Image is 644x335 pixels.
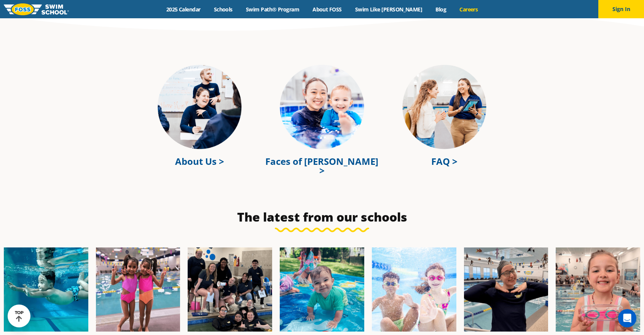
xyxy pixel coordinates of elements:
a: About FOSS [306,6,349,13]
a: 2025 Calendar [159,6,207,13]
div: Open Intercom Messenger [618,309,636,327]
a: Careers [453,6,485,13]
a: Blog [429,6,453,13]
a: Swim Like [PERSON_NAME] [348,6,429,13]
a: Schools [207,6,239,13]
a: Faces of [PERSON_NAME] > [265,155,378,177]
img: Fa25-Website-Images-600x600.png [280,247,364,332]
div: TOP [15,310,24,322]
a: Swim Path® Program [239,6,306,13]
img: Fa25-Website-Images-14-600x600.jpg [556,247,640,332]
img: Fa25-Website-Images-2-600x600.png [188,247,272,332]
a: FAQ > [431,155,457,167]
img: FOSS Swim School Logo [4,3,69,15]
img: Fa25-Website-Images-9-600x600.jpg [464,247,548,332]
img: Fa25-Website-Images-8-600x600.jpg [96,247,180,332]
img: Fa25-Website-Images-1-600x600.png [4,247,88,332]
a: About Us > [175,155,224,167]
img: FCC_FOSS_GeneralShoot_May_FallCampaign_lowres-9556-600x600.jpg [372,247,456,332]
